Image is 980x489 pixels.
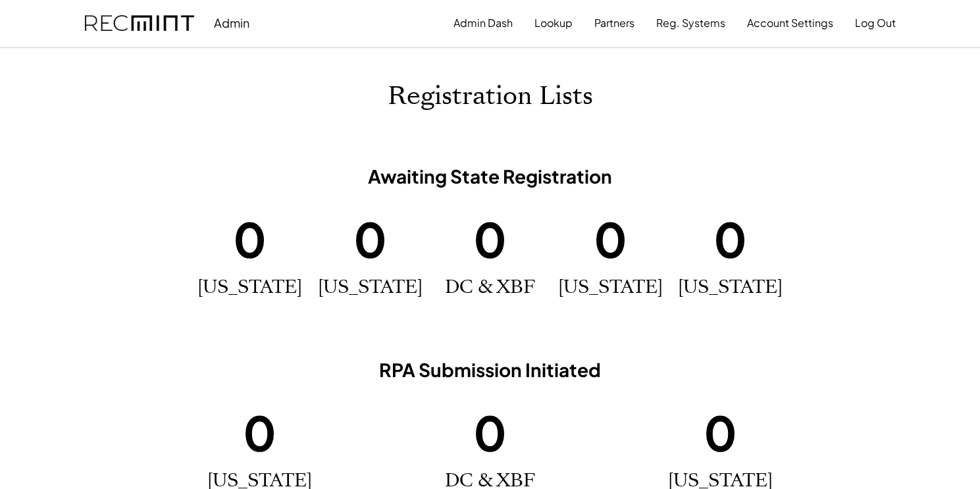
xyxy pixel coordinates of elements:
button: Log Out [855,10,896,36]
h3: Awaiting State Registration [194,165,787,188]
h1: Registration Lists [388,81,593,112]
button: Reg. Systems [656,10,725,36]
button: Admin Dash [453,10,513,36]
button: Partners [594,10,634,36]
h1: 0 [233,208,267,270]
img: recmint-logotype%403x.png [85,15,194,32]
h1: 0 [473,208,507,270]
button: Lookup [534,10,573,36]
h2: [US_STATE] [197,276,302,299]
h2: DC & XBF [445,276,535,299]
h1: 0 [713,208,747,270]
h1: 0 [243,401,276,463]
h3: RPA Submission Initiated [194,358,787,382]
h1: 0 [704,401,737,463]
h2: [US_STATE] [318,276,423,299]
h2: [US_STATE] [678,276,783,299]
button: Account Settings [747,10,833,36]
h1: 0 [594,208,627,270]
h1: 0 [353,208,387,270]
h2: [US_STATE] [558,276,663,299]
h1: 0 [473,401,507,463]
div: Admin [214,15,249,30]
